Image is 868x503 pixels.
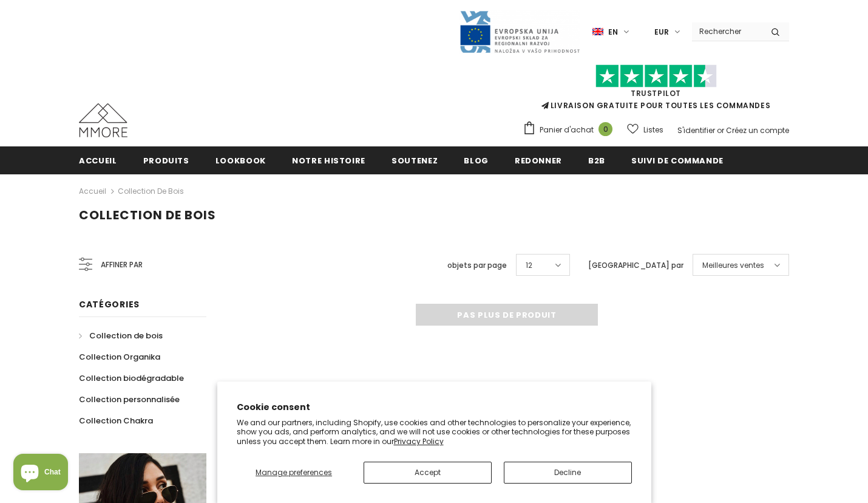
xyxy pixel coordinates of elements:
span: Collection biodégradable [79,372,184,384]
img: Cas MMORE [79,103,127,137]
p: We and our partners, including Shopify, use cookies and other technologies to personalize your ex... [237,418,632,447]
a: Collection biodégradable [79,368,184,389]
img: i-lang-1.png [592,27,603,37]
span: Meilleures ventes [702,259,764,272]
a: Javni Razpis [459,26,580,36]
a: Privacy Policy [394,436,444,447]
a: Collection Chakra [79,410,153,431]
span: Produits [143,155,189,166]
span: B2B [588,155,605,166]
a: Blog [464,146,489,174]
span: Panier d'achat [540,124,594,136]
img: Javni Razpis [459,10,580,54]
a: Produits [143,146,189,174]
span: Manage preferences [256,467,332,477]
a: Accueil [79,146,117,174]
span: Accueil [79,155,117,166]
inbox-online-store-chat: Shopify online store chat [10,454,72,493]
a: Redonner [515,146,562,174]
a: Listes [627,119,663,140]
span: Listes [643,124,663,136]
span: en [608,26,618,38]
span: LIVRAISON GRATUITE POUR TOUTES LES COMMANDES [523,70,789,111]
a: Collection Organika [79,346,160,368]
span: Lookbook [215,155,266,166]
button: Decline [504,462,632,484]
label: objets par page [447,259,507,272]
button: Manage preferences [237,462,351,484]
span: Collection Chakra [79,415,153,426]
span: soutenez [392,155,438,166]
a: Créez un compte [726,125,789,135]
input: Search Site [692,22,762,40]
span: Catégories [79,298,140,310]
span: Notre histoire [292,155,365,166]
span: Collection personnalisée [79,394,180,405]
a: soutenez [392,146,438,174]
button: Accept [364,462,492,484]
img: Faites confiance aux étoiles pilotes [595,64,717,88]
span: Collection de bois [89,330,163,341]
span: Blog [464,155,489,166]
span: or [717,125,724,135]
a: Suivi de commande [631,146,724,174]
h2: Cookie consent [237,401,632,414]
a: Panier d'achat 0 [523,121,619,139]
a: Lookbook [215,146,266,174]
a: TrustPilot [631,88,681,98]
span: Suivi de commande [631,155,724,166]
span: Collection Organika [79,351,160,363]
a: Collection personnalisée [79,389,180,410]
a: Notre histoire [292,146,365,174]
span: 0 [598,122,612,136]
span: Collection de bois [79,207,216,224]
a: S'identifier [677,125,715,135]
a: Accueil [79,184,106,199]
a: Collection de bois [79,325,163,346]
span: Affiner par [101,258,143,272]
span: Redonner [515,155,562,166]
a: Collection de bois [118,186,184,196]
a: B2B [588,146,605,174]
span: 12 [526,259,532,272]
label: [GEOGRAPHIC_DATA] par [588,259,683,272]
span: EUR [654,26,669,38]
